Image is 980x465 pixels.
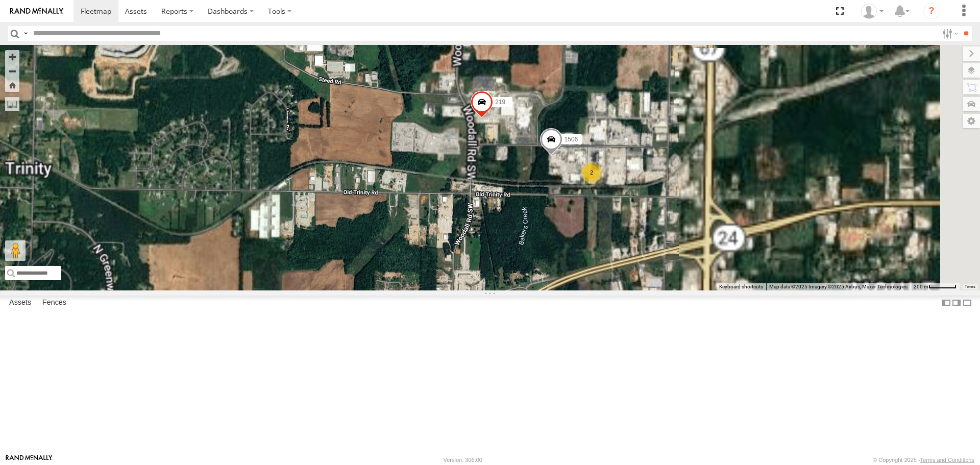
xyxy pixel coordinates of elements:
a: Terms and Conditions [920,457,974,463]
label: Assets [4,296,36,310]
a: Visit our Website [6,455,53,465]
div: © Copyright 2025 - [873,457,974,463]
i: ? [923,3,940,19]
div: EDWARD EDMONDSON [857,4,887,19]
button: Map Scale: 200 m per 51 pixels [911,283,960,290]
div: 2 [581,162,602,183]
div: Version: 306.00 [444,457,482,463]
a: Terms (opens in new tab) [965,284,975,288]
label: Fences [37,296,71,310]
label: Map Settings [963,114,980,128]
img: rand-logo.svg [10,8,63,15]
span: 200 m [914,284,928,289]
button: Zoom out [5,64,19,78]
span: 1506 [565,136,578,143]
label: Search Filter Options [938,26,960,41]
label: Measure [5,97,19,111]
label: Dock Summary Table to the Left [941,296,951,310]
label: Hide Summary Table [962,296,972,310]
label: Dock Summary Table to the Right [951,296,962,310]
button: Zoom Home [5,78,19,92]
span: Map data ©2025 Imagery ©2025 Airbus, Maxar Technologies [769,284,908,289]
button: Keyboard shortcuts [719,283,763,290]
label: Search Query [21,26,30,41]
button: Drag Pegman onto the map to open Street View [5,240,26,261]
span: 219 [495,99,505,106]
button: Zoom in [5,50,19,64]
